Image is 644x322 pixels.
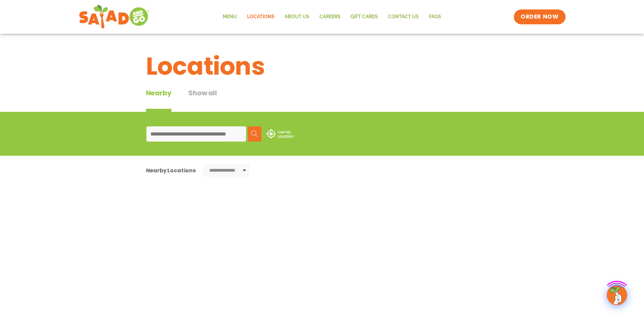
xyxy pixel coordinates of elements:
a: About Us [280,9,314,25]
h1: Locations [146,48,498,84]
a: Careers [314,9,345,25]
div: Nearby [146,88,172,112]
a: ORDER NOW [514,9,565,24]
a: Contact Us [383,9,424,25]
img: search.svg [251,130,258,137]
nav: Menu [218,9,446,25]
img: new-SAG-logo-768×292 [79,3,150,30]
div: Nearby Locations [146,166,196,175]
a: Locations [242,9,280,25]
a: FAQs [424,9,446,25]
a: GIFT CARDS [345,9,383,25]
button: Show all [188,88,217,112]
span: ORDER NOW [521,13,558,21]
a: Menu [218,9,242,25]
div: Tabbed content [146,88,234,112]
img: use-location.svg [266,129,293,139]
